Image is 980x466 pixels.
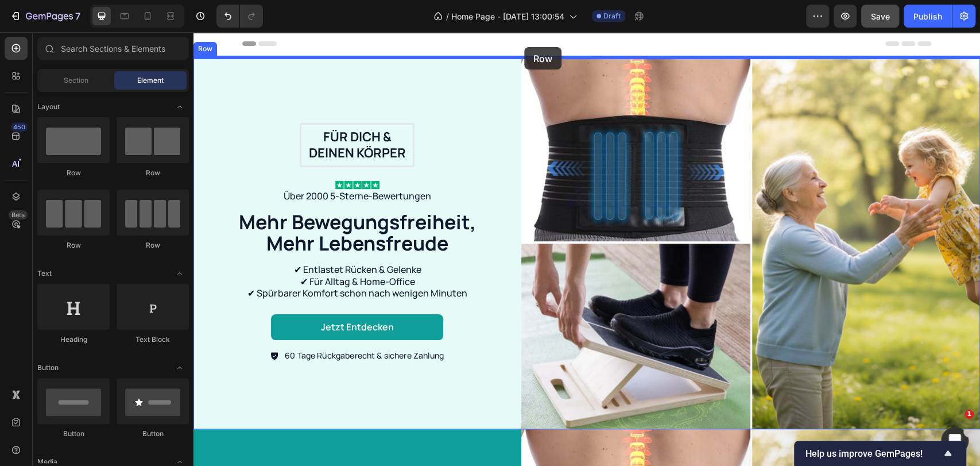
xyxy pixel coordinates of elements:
[871,11,890,21] span: Save
[37,240,110,251] div: Row
[11,122,28,132] div: 450
[117,334,189,345] div: Text Block
[171,359,189,377] span: Toggle open
[117,429,189,439] div: Button
[964,410,974,419] span: 1
[37,102,60,112] span: Layout
[117,168,189,178] div: Row
[171,264,189,283] span: Toggle open
[171,98,189,116] span: Toggle open
[37,168,110,178] div: Row
[193,32,980,466] iframe: Design area
[861,5,899,28] button: Save
[64,75,88,86] span: Section
[75,9,80,23] p: 7
[603,11,621,21] span: Draft
[137,75,164,86] span: Element
[9,210,28,219] div: Beta
[446,10,449,22] span: /
[904,5,952,28] button: Publish
[913,10,942,22] div: Publish
[37,334,110,345] div: Heading
[451,10,564,22] span: Home Page - [DATE] 13:00:54
[37,268,52,279] span: Text
[216,5,263,28] div: Undo/Redo
[37,37,189,60] input: Search Sections & Elements
[117,240,189,251] div: Row
[805,446,955,460] button: Show survey - Help us improve GemPages!
[37,429,110,439] div: Button
[805,448,941,459] span: Help us improve GemPages!
[941,427,969,455] iframe: Intercom live chat
[5,5,86,28] button: 7
[37,363,59,373] span: Button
